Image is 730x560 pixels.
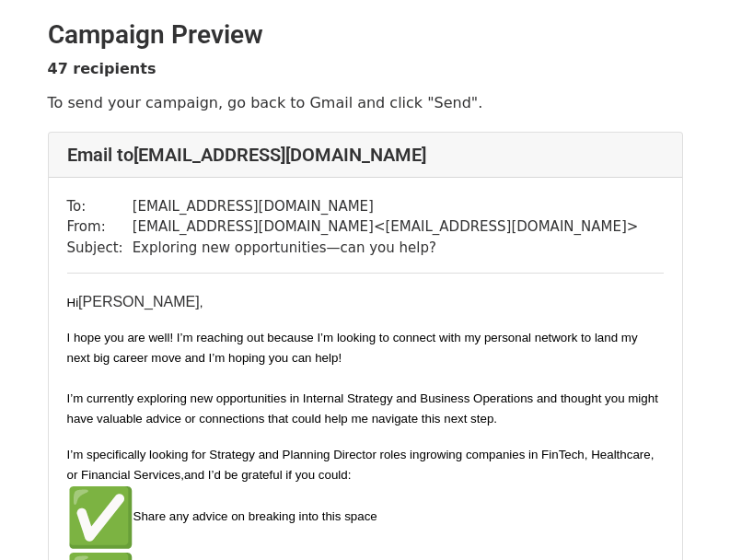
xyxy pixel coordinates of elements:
[180,468,184,482] span: ,
[133,216,639,238] td: [EMAIL_ADDRESS][DOMAIN_NAME] < [EMAIL_ADDRESS][DOMAIN_NAME] >
[48,19,683,51] h2: Campaign Preview
[67,196,133,217] td: To:
[67,509,377,523] span: Share any advice on breaking into this space
[67,448,420,461] span: I’m specifically looking for Strategy and Planning Director roles in
[67,484,133,551] img: ✅
[48,60,156,77] strong: 47 recipients
[67,296,79,309] span: Hi
[67,331,638,365] span: I hope you are well! I’m reaching out because I’m looking to connect with my personal network to ...
[133,196,639,217] td: [EMAIL_ADDRESS][DOMAIN_NAME]
[67,216,133,238] td: From:
[184,468,352,482] span: and I’d be grateful if you could:
[67,238,133,259] td: Subject:
[67,294,203,309] font: [PERSON_NAME]
[67,144,664,166] h4: Email to [EMAIL_ADDRESS][DOMAIN_NAME]
[48,93,683,112] p: To send your campaign, go back to Gmail and click "Send".
[67,391,658,426] span: I’m currently exploring new opportunities in Internal Strategy and Business Operations and though...
[133,238,639,259] td: Exploring new opportunities—can you help?
[67,448,655,482] span: growing companies in FinTech, Healthcare, or Financial Services
[200,296,203,309] span: ,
